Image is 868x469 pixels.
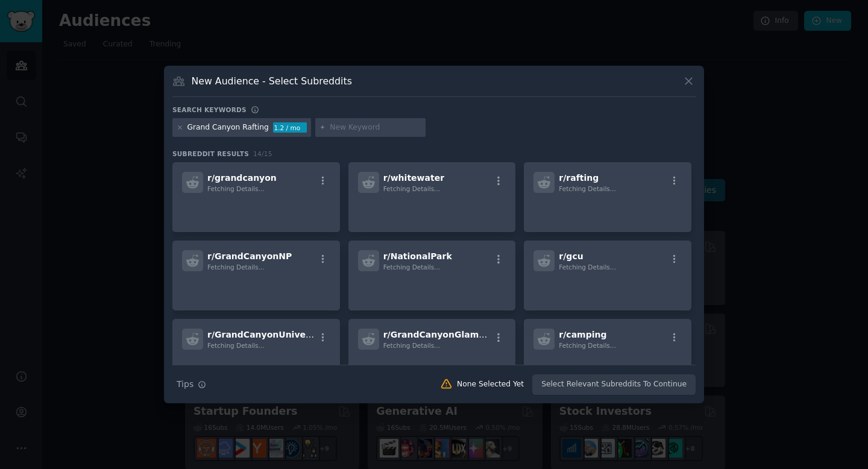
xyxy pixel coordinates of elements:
span: Fetching Details... [207,185,264,192]
span: r/ GrandCanyonUniversity [207,330,327,339]
span: Fetching Details... [207,263,264,271]
span: r/ GrandCanyonNP [207,251,292,261]
span: Fetching Details... [559,185,615,192]
span: r/ grandcanyon [207,173,277,183]
h3: Search keywords [172,105,247,114]
span: Fetching Details... [559,342,615,349]
span: Fetching Details... [383,342,440,349]
div: None Selected Yet [457,379,524,390]
span: Fetching Details... [383,185,440,192]
span: 14 / 15 [253,150,272,157]
span: r/ NationalPark [383,251,452,261]
span: Tips [177,378,193,391]
span: r/ whitewater [383,173,444,183]
span: Subreddit Results [172,150,249,158]
div: Grand Canyon Rafting [187,122,269,133]
h3: New Audience - Select Subreddits [192,75,352,87]
span: Fetching Details... [383,263,440,271]
span: r/ gcu [559,251,583,261]
span: r/ camping [559,330,606,339]
span: Fetching Details... [207,342,264,349]
button: Tips [172,374,210,395]
span: r/ GrandCanyonGlamping [383,330,500,339]
span: r/ rafting [559,173,599,183]
span: Fetching Details... [559,263,615,271]
input: New Keyword [330,122,421,133]
div: 1.2 / mo [273,122,307,133]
